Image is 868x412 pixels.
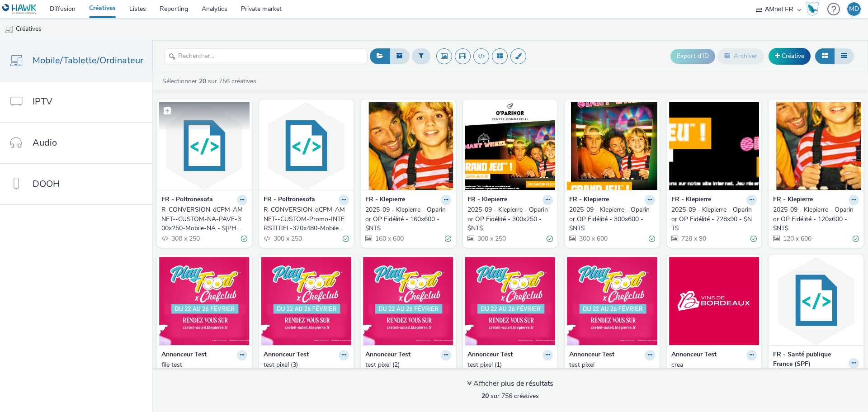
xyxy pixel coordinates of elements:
[264,195,315,205] strong: FR - Poltronesofa
[241,234,247,243] div: Valide
[465,102,556,190] img: 2025-09 - Klepierre - Oparinor OP Fidélité - 300x250 - $NT$ visual
[159,102,250,190] img: R-CONVERSION-dCPM-AMNET--CUSTOM-NA-PAVE-300x250-Mobile-NA - $430113354$ visual
[2,4,37,15] img: undefined Logo
[161,350,207,360] strong: Annonceur Test
[671,205,754,233] div: 2025-09 - Klepierre - Oparinor OP Fidélité - 728x90 - $NT$
[750,234,757,243] div: Valide
[669,102,759,190] img: 2025-09 - Klepierre - Oparinor OP Fidélité - 728x90 - $NT$ visual
[33,136,57,149] span: Audio
[273,234,302,243] span: 300 x 250
[159,257,250,345] img: file test visual
[365,205,451,233] a: 2025-09 - Klepierre - Oparinor OP Fidélité - 160x600 - $NT$
[264,360,346,369] div: test pixel (3)
[467,379,553,389] div: Afficher plus de résultats
[161,205,247,233] a: R-CONVERSION-dCPM-AMNET--CUSTOM-NA-PAVE-300x250-Mobile-NA - $[PHONE_NUMBER]$
[365,360,448,369] div: test pixel (2)
[834,48,854,64] button: Liste
[569,195,609,205] strong: FR - Klepierre
[773,350,846,369] strong: FR - Santé publique France (SPF)
[199,77,206,85] strong: 20
[782,234,811,243] span: 120 x 600
[481,392,539,400] span: sur 756 créatives
[569,350,614,360] strong: Annonceur Test
[261,102,352,190] img: R-CONVERSION-dCPM-AMNET--CUSTOM-Promo-INTERSTITIEL-320x480-Mobile-NA visual
[467,360,553,369] a: test pixel (1)
[569,205,655,233] a: 2025-09 - Klepierre - Oparinor OP Fidélité - 300x600 - $NT$
[161,360,244,369] div: file test
[569,360,655,369] a: test pixel
[363,102,453,190] img: 2025-09 - Klepierre - Oparinor OP Fidélité - 160x600 - $NT$ visual
[264,360,349,369] a: test pixel (3)
[465,257,556,345] img: test pixel (1) visual
[33,177,60,190] span: DOOH
[567,102,657,190] img: 2025-09 - Klepierre - Oparinor OP Fidélité - 300x600 - $NT$ visual
[374,234,404,243] span: 160 x 600
[578,234,608,243] span: 300 x 600
[33,54,143,67] span: Mobile/Tablette/Ordinateur
[773,205,855,233] div: 2025-09 - Klepierre - Oparinor OP Fidélité - 120x600 - $NT$
[773,195,813,205] strong: FR - Klepierre
[671,195,711,205] strong: FR - Klepierre
[481,392,489,400] strong: 20
[680,234,706,243] span: 728 x 90
[264,350,309,360] strong: Annonceur Test
[547,234,553,243] div: Valide
[849,2,859,16] div: MD
[815,48,835,64] button: Grille
[467,205,553,233] a: 2025-09 - Klepierre - Oparinor OP Fidélité - 300x250 - $NT$
[771,102,861,190] img: 2025-09 - Klepierre - Oparinor OP Fidélité - 120x600 - $NT$ visual
[264,205,346,233] div: R-CONVERSION-dCPM-AMNET--CUSTOM-Promo-INTERSTITIEL-320x480-Mobile-NA
[769,48,811,64] a: Créative
[170,234,200,243] span: 300 x 250
[670,49,715,63] button: Export d'ID
[161,77,260,85] a: Sélectionner sur 756 créatives
[343,234,349,243] div: Valide
[365,195,405,205] strong: FR - Klepierre
[476,234,506,243] span: 300 x 250
[5,25,14,34] img: mobile
[569,360,651,369] div: test pixel
[365,360,451,369] a: test pixel (2)
[671,360,757,369] a: crea
[671,205,757,233] a: 2025-09 - Klepierre - Oparinor OP Fidélité - 728x90 - $NT$
[771,257,861,345] img: R-Notoriete-dCPM-Amnet-GrandPublic-SocioDemo-1864-GrandAngle-300x600-Multidevice - $423931816$ vi...
[671,350,717,360] strong: Annonceur Test
[33,95,52,108] span: IPTV
[161,360,247,369] a: file test
[806,2,823,16] a: Hawk Academy
[261,257,352,345] img: test pixel (3) visual
[467,360,550,369] div: test pixel (1)
[161,195,213,205] strong: FR - Poltronesofa
[853,234,859,243] div: Valide
[363,257,453,345] img: test pixel (2) visual
[669,257,759,345] img: crea visual
[445,234,451,243] div: Valide
[671,360,754,369] div: crea
[467,205,550,233] div: 2025-09 - Klepierre - Oparinor OP Fidélité - 300x250 - $NT$
[161,205,244,233] div: R-CONVERSION-dCPM-AMNET--CUSTOM-NA-PAVE-300x250-Mobile-NA - $[PHONE_NUMBER]$
[264,205,349,233] a: R-CONVERSION-dCPM-AMNET--CUSTOM-Promo-INTERSTITIEL-320x480-Mobile-NA
[467,350,513,360] strong: Annonceur Test
[773,205,859,233] a: 2025-09 - Klepierre - Oparinor OP Fidélité - 120x600 - $NT$
[569,205,651,233] div: 2025-09 - Klepierre - Oparinor OP Fidélité - 300x600 - $NT$
[365,205,448,233] div: 2025-09 - Klepierre - Oparinor OP Fidélité - 160x600 - $NT$
[467,195,507,205] strong: FR - Klepierre
[164,48,368,64] input: Rechercher...
[806,2,819,16] img: Hawk Academy
[717,48,764,64] button: Archiver
[649,234,655,243] div: Valide
[567,257,657,345] img: test pixel visual
[365,350,410,360] strong: Annonceur Test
